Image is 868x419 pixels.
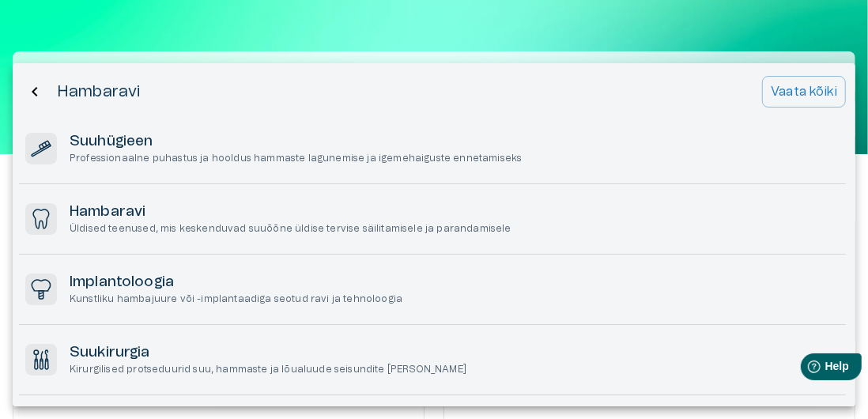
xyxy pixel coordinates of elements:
span: chevron_backward [25,82,44,101]
h6: Implantoloogia [70,273,402,293]
p: Kunstliku hambajuure või -implantaadiga seotud ravi ja tehnoloogia [70,293,402,306]
h5: Hambaravi [57,81,140,103]
button: Back [19,76,51,108]
p: Kirurgilised protseduurid suu, hammaste ja lõualuude seisundite [PERSON_NAME] [70,363,466,376]
h6: Suuhügieen [70,132,522,152]
button: Vaata kõiki [762,76,846,108]
h6: Hambaravi [70,202,511,222]
p: Vaata kõiki [771,82,837,101]
h6: Suukirurgia [70,343,466,363]
p: Üldised teenused, mis keskenduvad suuõõne üldise tervise säilitamisele ja parandamisele [70,222,511,236]
p: Professionaalne puhastus ja hooldus hammaste lagunemise ja igemehaiguste ennetamiseks [70,152,522,165]
iframe: Help widget launcher [745,347,868,391]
